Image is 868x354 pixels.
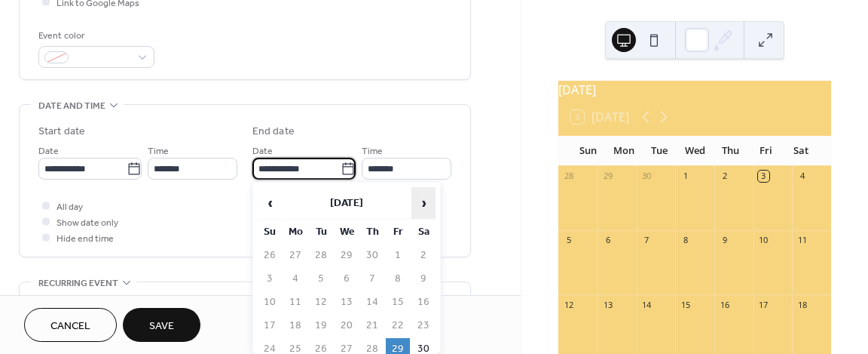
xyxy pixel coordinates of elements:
[796,299,808,310] div: 18
[796,171,808,182] div: 4
[149,319,174,334] span: Save
[309,268,333,290] td: 5
[386,221,410,243] th: Fr
[713,136,748,166] div: Thu
[680,235,691,246] div: 8
[283,187,410,220] th: [DATE]
[38,98,105,114] span: Date and time
[57,231,114,247] span: Hide end time
[796,235,808,246] div: 11
[252,124,295,140] div: End date
[748,136,784,166] div: Fri
[386,268,410,290] td: 8
[148,143,169,159] span: Time
[24,308,117,342] button: Cancel
[784,136,819,166] div: Sat
[563,235,574,246] div: 5
[335,268,359,290] td: 6
[360,268,384,290] td: 7
[360,291,384,313] td: 14
[258,188,281,218] span: ‹
[258,221,282,243] th: Su
[719,235,730,246] div: 9
[57,199,83,215] span: All day
[335,291,359,313] td: 13
[362,143,383,159] span: Time
[411,291,436,313] td: 16
[283,221,307,243] th: Mo
[411,221,436,243] th: Sa
[252,143,273,159] span: Date
[677,136,713,166] div: Wed
[641,235,653,246] div: 7
[570,136,606,166] div: Sun
[38,28,151,44] div: Event color
[641,299,653,310] div: 14
[309,291,333,313] td: 12
[50,319,90,334] span: Cancel
[386,291,410,313] td: 15
[258,291,282,313] td: 10
[606,136,641,166] div: Mon
[680,171,691,182] div: 1
[309,315,333,337] td: 19
[386,315,410,337] td: 22
[563,171,574,182] div: 28
[335,245,359,266] td: 29
[283,268,307,290] td: 4
[758,171,769,182] div: 3
[411,268,436,290] td: 9
[719,171,730,182] div: 2
[386,245,410,266] td: 1
[258,245,282,266] td: 26
[411,245,436,266] td: 2
[680,299,691,310] div: 15
[558,81,831,99] div: [DATE]
[258,268,282,290] td: 3
[719,299,730,310] div: 16
[360,221,384,243] th: Th
[360,245,384,266] td: 30
[123,308,200,342] button: Save
[309,245,333,266] td: 28
[563,299,574,310] div: 12
[641,136,677,166] div: Tue
[283,315,307,337] td: 18
[412,188,435,218] span: ›
[758,235,769,246] div: 10
[38,276,118,291] span: Recurring event
[602,171,613,182] div: 29
[283,245,307,266] td: 27
[38,143,59,159] span: Date
[758,299,769,310] div: 17
[335,315,359,337] td: 20
[411,315,436,337] td: 23
[57,215,118,231] span: Show date only
[258,315,282,337] td: 17
[309,221,333,243] th: Tu
[641,171,653,182] div: 30
[38,124,85,140] div: Start date
[335,221,359,243] th: We
[283,291,307,313] td: 11
[360,315,384,337] td: 21
[602,299,613,310] div: 13
[602,235,613,246] div: 6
